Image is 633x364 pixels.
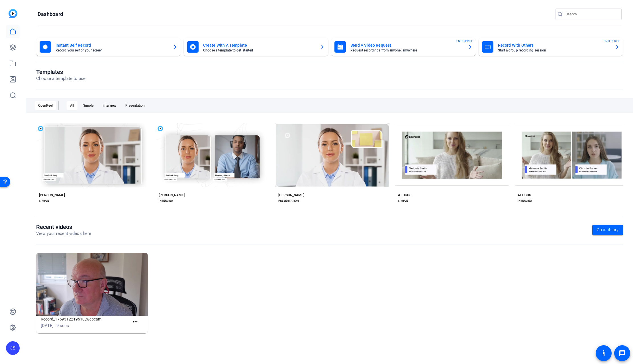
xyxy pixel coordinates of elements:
[456,39,473,43] span: ENTERPRISE
[604,39,620,43] span: ENTERPRISE
[203,49,316,52] mat-card-subtitle: Choose a template to get started
[597,227,618,233] span: Go to library
[36,224,91,230] h1: Recent videos
[56,49,168,52] mat-card-subtitle: Record yourself or your screen
[619,350,626,357] mat-icon: message
[122,101,148,110] div: Presentation
[9,9,17,18] img: blue-gradient.svg
[350,49,463,52] mat-card-subtitle: Request recordings from anyone, anywhere
[592,225,623,235] a: Go to library
[56,42,168,49] mat-card-title: Instant Self Record
[56,323,69,328] span: 9 secs
[479,38,623,56] button: Record With OthersStart a group recording sessionENTERPRISE
[518,198,532,203] div: INTERVIEW
[159,193,185,197] div: [PERSON_NAME]
[350,42,463,49] mat-card-title: Send A Video Request
[398,193,411,197] div: ATTICUS
[398,198,408,203] div: SIMPLE
[39,198,49,203] div: SIMPLE
[41,316,129,322] h1: Record_1759312219510_webcam
[498,42,611,49] mat-card-title: Record With Others
[600,350,607,357] mat-icon: accessibility
[36,253,148,316] img: Record_1759312219510_webcam
[36,230,91,237] p: View your recent videos here
[39,193,65,197] div: [PERSON_NAME]
[35,101,56,110] div: OpenReel
[331,38,476,56] button: Send A Video RequestRequest recordings from anyone, anywhereENTERPRISE
[67,101,77,110] div: All
[132,318,139,326] mat-icon: more_horiz
[6,341,20,355] div: JS
[159,198,173,203] div: INTERVIEW
[498,49,611,52] mat-card-subtitle: Start a group recording session
[41,323,54,328] span: [DATE]
[278,193,304,197] div: [PERSON_NAME]
[36,38,181,56] button: Instant Self RecordRecord yourself or your screen
[36,69,85,75] h1: Templates
[184,38,328,56] button: Create With A TemplateChoose a template to get started
[99,101,120,110] div: Interview
[80,101,97,110] div: Simple
[518,193,531,197] div: ATTICUS
[36,75,85,82] p: Choose a template to use
[38,11,63,18] h1: Dashboard
[566,11,617,18] input: Search
[203,42,316,49] mat-card-title: Create With A Template
[278,198,299,203] div: PRESENTATION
